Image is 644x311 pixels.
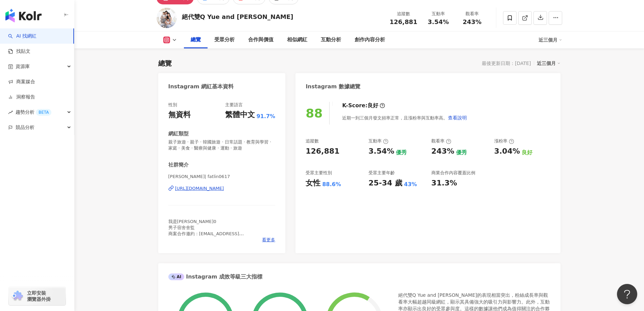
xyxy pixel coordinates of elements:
[428,19,449,25] span: 3.54%
[8,33,37,40] a: searchAI 找網紅
[494,146,520,157] div: 3.04%
[431,170,475,176] div: 商業合作內容覆蓋比例
[306,83,360,90] div: Instagram 數據總覽
[168,83,234,90] div: Instagram 網紅基本資料
[522,149,532,156] div: 良好
[168,130,189,137] div: 網紅類型
[168,219,244,273] span: 我是[PERSON_NAME]0 男子宿舍舍監 商案合作邀約：[EMAIL_ADDRESS][DOMAIN_NAME] Yt頻道「絕代雙Q」 老公 @oooliuooo 大兒子 @miniqli...
[368,146,394,157] div: 3.54%
[306,170,332,176] div: 受眾主要性別
[8,48,30,55] a: 找貼文
[27,290,51,302] span: 立即安裝 瀏覽器外掛
[456,149,467,156] div: 優秀
[16,59,30,74] span: 資源庫
[322,181,341,188] div: 88.6%
[225,102,243,108] div: 主要語言
[5,9,42,22] img: logo
[494,138,514,144] div: 漲粉率
[617,284,637,304] iframe: Help Scout Beacon - Open
[158,59,172,68] div: 總覽
[248,36,273,44] div: 合作與價值
[426,10,451,17] div: 互動率
[306,138,319,144] div: 追蹤數
[431,146,454,157] div: 243%
[342,111,467,125] div: 近期一到三個月發文頻率正常，且漲粉率與互動率高。
[11,291,24,302] img: chrome extension
[168,161,189,169] div: 社群簡介
[306,178,320,188] div: 女性
[8,79,35,85] a: 商案媒合
[36,109,51,116] div: BETA
[168,185,276,192] a: [URL][DOMAIN_NAME]
[368,178,402,188] div: 25-34 歲
[168,102,177,108] div: 性別
[8,94,35,101] a: 洞察報告
[321,36,341,44] div: 互動分析
[191,36,201,44] div: 總覽
[182,13,293,21] div: 絕代雙Q Yue and [PERSON_NAME]
[342,102,385,109] div: K-Score :
[355,36,385,44] div: 創作內容分析
[168,174,276,180] span: [PERSON_NAME]| fatlin0617
[175,185,224,192] div: [URL][DOMAIN_NAME]
[168,139,276,151] span: 親子旅遊 · 親子 · 韓國旅遊 · 日常話題 · 教育與學習 · 家庭 · 美食 · 醫療與健康 · 運動 · 旅遊
[537,59,560,68] div: 近三個月
[168,273,185,280] div: AI
[9,287,66,305] a: chrome extension立即安裝 瀏覽器外掛
[448,111,467,125] button: 查看說明
[262,237,275,243] span: 看更多
[459,10,485,17] div: 觀看率
[431,178,457,188] div: 31.3%
[396,149,407,156] div: 優秀
[214,36,235,44] div: 受眾分析
[539,35,562,45] div: 近三個月
[157,8,177,28] img: KOL Avatar
[168,110,191,120] div: 無資料
[448,115,467,120] span: 查看說明
[16,105,51,120] span: 趨勢分析
[390,18,418,25] span: 126,881
[368,170,395,176] div: 受眾主要年齡
[367,102,378,109] div: 良好
[168,273,262,281] div: Instagram 成效等級三大指標
[404,181,417,188] div: 43%
[306,106,323,120] div: 88
[390,10,418,17] div: 追蹤數
[463,19,482,25] span: 243%
[225,110,255,120] div: 繁體中文
[368,138,388,144] div: 互動率
[482,61,531,66] div: 最後更新日期：[DATE]
[287,36,307,44] div: 相似網紅
[306,146,339,157] div: 126,881
[431,138,451,144] div: 觀看率
[8,110,13,115] span: rise
[16,120,34,135] span: 競品分析
[257,113,276,120] span: 91.7%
